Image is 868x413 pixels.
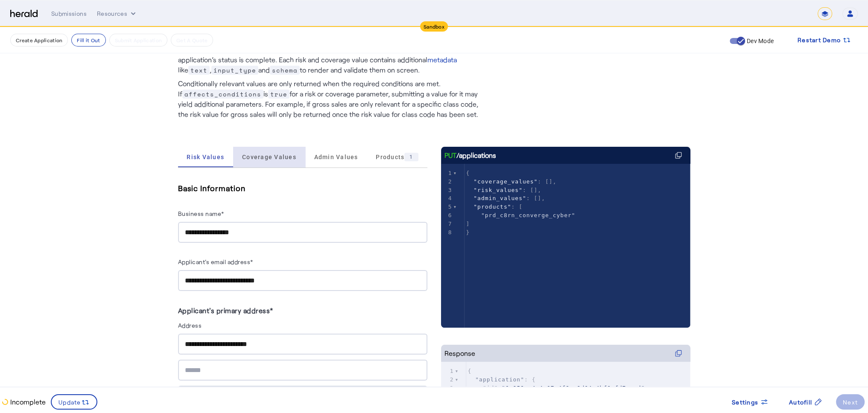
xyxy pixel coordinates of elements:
span: : , [468,385,649,391]
button: Fill it Out [71,34,105,47]
span: "admin_values" [473,195,526,201]
button: Restart Demo [791,32,858,48]
span: "id" [483,385,498,391]
span: ] [466,221,470,227]
span: Autofill [789,398,812,407]
div: Response [444,348,475,358]
div: 3 [441,186,453,195]
span: : [ [466,204,523,210]
span: { [468,368,472,374]
span: schema [270,66,300,75]
button: Update [51,394,97,410]
div: 8 [441,228,453,237]
button: Resources dropdown menu [97,9,137,18]
span: "prd_c8rn_converge_cyber" [481,212,576,218]
button: Submit Application [109,34,167,47]
button: Create Application [10,34,68,47]
span: true [268,90,289,99]
span: Settings [732,398,758,407]
div: /applications [444,150,496,160]
span: : { [468,376,536,383]
span: "products" [473,204,511,210]
span: Coverage Values [242,154,296,160]
span: PUT [444,150,456,160]
div: 2 [441,375,455,384]
span: { [466,170,470,176]
div: 1 [441,367,455,375]
span: Update [58,398,81,407]
span: "coverage_values" [473,178,538,185]
label: Address [178,322,202,329]
a: metadata [427,55,457,65]
span: "application" [475,376,524,383]
span: Products [376,153,418,161]
span: : [], [466,195,545,201]
span: input_type [211,66,258,75]
span: "risk_values" [473,187,523,193]
span: Restart Demo [798,35,841,45]
button: Settings [725,394,775,410]
p: Existing applications should be updated using PUT until the application’s status is complete. Eac... [178,44,485,75]
h5: Basic Information [178,182,427,195]
span: } [466,229,470,236]
label: Applicant's primary address* [178,306,273,314]
div: 3 [441,384,455,393]
label: Applicant's email address* [178,258,253,265]
button: Autofill [782,394,829,410]
div: 5 [441,203,453,211]
div: Sandbox [420,21,448,32]
span: Admin Values [314,154,358,160]
span: text [188,66,210,75]
p: Incomplete [9,397,46,407]
span: : [], [466,178,557,185]
div: 6 [441,211,453,220]
div: 1 [441,169,453,177]
div: 1 [404,153,418,161]
label: Business name* [178,210,224,217]
button: Get A Quote [171,34,213,47]
span: "0e859ce4-4a07-4f9a-9d04-4bf0cfd7caad" [502,385,645,391]
img: Herald Logo [10,10,38,18]
div: Submissions [51,9,87,18]
span: Risk Values [187,154,224,160]
span: affects_conditions [182,90,263,99]
label: Dev Mode [745,37,774,45]
p: Conditionally relevant values are only returned when the required conditions are met. If is for a... [178,75,485,119]
div: 7 [441,220,453,228]
span: : [], [466,187,542,193]
div: 2 [441,177,453,186]
div: 4 [441,194,453,203]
